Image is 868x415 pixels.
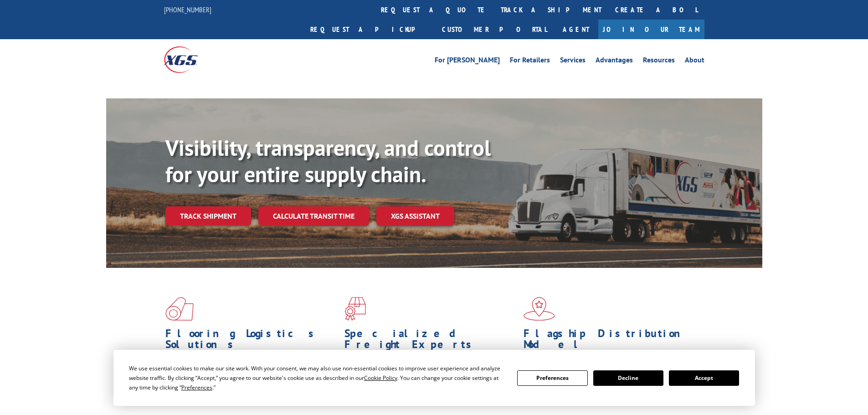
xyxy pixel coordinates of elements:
[344,328,517,354] h1: Specialized Freight Experts
[181,384,212,391] span: Preferences
[598,20,704,39] a: Join Our Team
[165,133,491,188] b: Visibility, transparency, and control for your entire supply chain.
[258,206,369,226] a: Calculate transit time
[669,370,739,386] button: Accept
[524,297,555,321] img: xgs-icon-flagship-distribution-model-red
[435,56,500,67] a: For [PERSON_NAME]
[596,56,633,67] a: Advantages
[364,374,397,382] span: Cookie Policy
[510,56,550,67] a: For Retailers
[165,206,251,225] a: Track shipment
[129,364,506,392] div: We use essential cookies to make our site work. With your consent, we may also use non-essential ...
[376,206,454,226] a: XGS ASSISTANT
[303,20,435,39] a: Request a pickup
[344,297,366,321] img: xgs-icon-focused-on-flooring-red
[435,20,554,39] a: Customer Portal
[524,328,696,354] h1: Flagship Distribution Model
[165,297,194,321] img: xgs-icon-total-supply-chain-intelligence-red
[685,56,704,67] a: About
[165,328,338,354] h1: Flooring Logistics Solutions
[554,20,598,39] a: Agent
[164,5,211,14] a: [PHONE_NUMBER]
[593,370,663,386] button: Decline
[560,56,586,67] a: Services
[517,370,587,386] button: Preferences
[643,56,675,67] a: Resources
[113,350,755,406] div: Cookie Consent Prompt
